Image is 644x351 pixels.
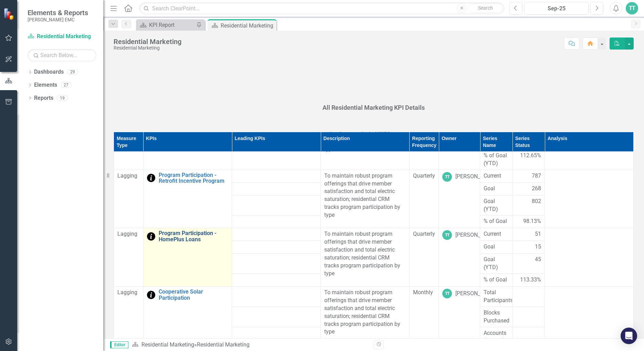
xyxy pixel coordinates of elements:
[513,307,545,327] td: Double-Click to Edit
[132,341,369,349] div: »
[159,172,229,184] a: Program Participation - Retrofit Incentive Program
[484,152,509,168] span: % of Goal (YTD)
[3,8,15,20] img: ClearPoint Strategy
[67,69,78,75] div: 29
[478,5,493,11] span: Search
[535,256,541,264] span: 45
[455,290,497,298] div: [PERSON_NAME]
[143,170,232,228] td: Double-Click to Edit Right Click for Context Menu
[114,38,181,45] div: Residential Marketing
[513,170,545,182] td: Double-Click to Edit
[197,341,250,348] div: Residential Marketing
[413,289,435,297] div: Monthly
[149,21,194,29] div: KPI Report
[114,228,144,287] td: Double-Click to Edit
[484,198,509,213] span: Goal (YTD)
[480,182,513,195] td: Double-Click to Edit
[455,173,497,181] div: [PERSON_NAME]
[520,276,541,284] span: 113.33%
[480,170,513,182] td: Double-Click to Edit
[409,228,439,287] td: Double-Click to Edit
[114,45,181,51] div: Residential Marketing
[532,198,541,205] span: 802
[28,17,88,22] small: [PERSON_NAME] EMC
[413,230,435,238] div: Quarterly
[442,172,452,182] div: TT
[221,21,275,30] div: Residential Marketing
[324,172,406,219] p: To maintain robust program offerings that drive member satisfaction and total electric saturation...
[484,185,509,193] span: Goal
[147,174,155,182] img: Information Only
[439,170,480,228] td: Double-Click to Edit
[409,170,439,228] td: Double-Click to Edit
[480,287,513,307] td: Double-Click to Edit
[34,68,64,76] a: Dashboards
[28,49,96,61] input: Search Below...
[484,230,509,238] span: Current
[468,3,503,13] button: Search
[484,309,509,325] span: Blocks Purchased
[532,185,541,193] span: 268
[535,230,541,238] span: 51
[513,228,545,241] td: Double-Click to Edit
[57,95,68,101] div: 19
[480,228,513,241] td: Double-Click to Edit
[520,152,541,160] span: 112.65%
[480,307,513,327] td: Double-Click to Edit
[513,287,545,307] td: Double-Click to Edit
[147,291,155,299] img: Information Only (No Update)
[413,172,435,180] div: Quarterly
[114,170,144,228] td: Double-Click to Edit
[159,289,229,301] a: Cooperative Solar Participation
[147,232,155,241] img: Information Only
[138,21,194,29] a: KPI Report
[321,228,410,287] td: Double-Click to Edit
[117,172,137,179] span: Lagging
[484,172,509,180] span: Current
[484,289,509,305] span: Total Participants
[484,329,509,345] span: Accounts (1 block)
[323,104,425,111] span: All Residential Marketing KPI Details
[484,276,509,284] span: % of Goal
[455,231,497,239] div: [PERSON_NAME]
[527,4,586,13] div: Sep-25
[545,228,634,287] td: Double-Click to Edit
[324,289,406,336] p: To maintain robust program offerings that drive member satisfaction and total electric saturation...
[442,230,452,240] div: TT
[143,228,232,287] td: Double-Click to Edit Right Click for Context Menu
[34,94,53,102] a: Reports
[545,170,634,228] td: Double-Click to Edit
[523,217,541,225] span: 98.13%
[513,327,545,347] td: Double-Click to Edit
[442,289,452,298] div: TT
[117,289,137,296] span: Lagging
[621,328,637,344] div: Open Intercom Messenger
[513,182,545,195] td: Double-Click to Edit
[484,217,509,225] span: % of Goal
[117,231,137,237] span: Lagging
[626,2,638,14] button: TT
[141,341,194,348] a: Residential Marketing
[110,341,128,348] span: Editor
[324,230,406,277] p: To maintain robust program offerings that drive member satisfaction and total electric saturation...
[439,228,480,287] td: Double-Click to Edit
[524,2,589,14] button: Sep-25
[321,170,410,228] td: Double-Click to Edit
[139,2,504,14] input: Search ClearPoint...
[484,243,509,251] span: Goal
[480,241,513,254] td: Double-Click to Edit
[159,230,229,242] a: Program Participation - HomePlus Loans
[480,327,513,347] td: Double-Click to Edit
[28,9,88,17] span: Elements & Reports
[34,81,57,89] a: Elements
[532,172,541,180] span: 787
[484,256,509,272] span: Goal (YTD)
[61,82,72,88] div: 27
[28,33,96,41] a: Residential Marketing
[535,243,541,251] span: 15
[513,241,545,254] td: Double-Click to Edit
